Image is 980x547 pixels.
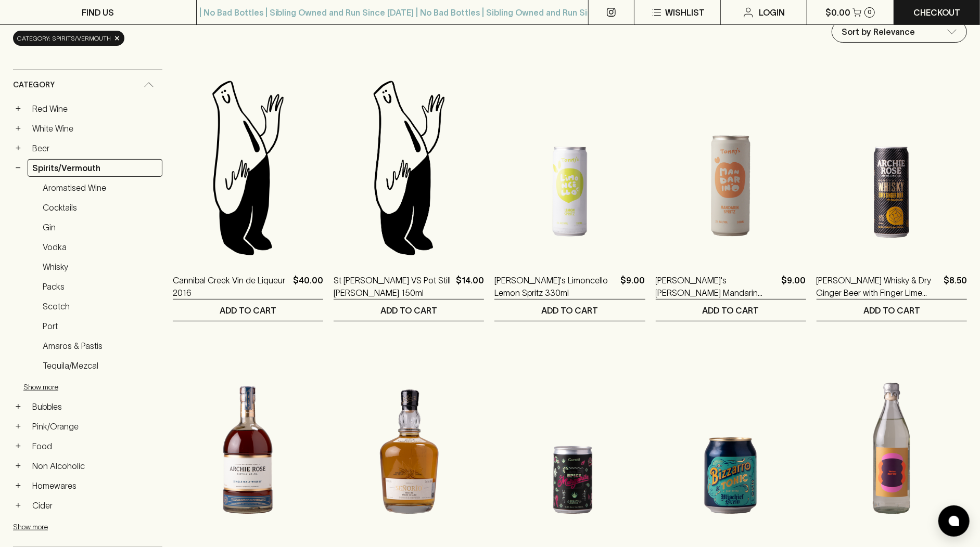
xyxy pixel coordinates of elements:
button: + [13,103,23,114]
img: Archie Rose Whisky & Dry Ginger Beer with Finger Lime 330ml [817,76,967,258]
p: $9.00 [621,274,645,299]
a: Gin [38,218,162,236]
img: Bizzarro x Mischief Brew Tonic Spritz 250ml [656,353,806,535]
a: Homewares [28,477,162,494]
button: + [13,143,23,153]
a: Food [28,437,162,455]
a: Red Wine [28,100,162,118]
a: Cocktails [38,199,162,216]
p: Sort by Relevance [842,25,915,38]
img: Blackhearts & Sparrows Man [334,76,484,258]
p: FIND US [82,6,114,19]
div: Category [13,70,162,100]
a: White Wine [28,120,162,137]
button: + [13,480,23,491]
button: Show more [23,376,160,398]
a: Port [38,317,162,335]
p: $40.00 [293,274,323,299]
button: + [13,500,23,511]
span: Category [13,79,55,92]
button: ADD TO CART [494,299,645,321]
a: Beer [28,139,162,157]
a: Packs [38,278,162,295]
a: Pink/Orange [28,418,162,435]
a: Cannibal Creek Vin de Liqueur 2016 [173,274,289,299]
a: Tequila/Mezcal [38,357,162,374]
p: Wishlist [665,6,705,19]
p: $14.00 [456,274,484,299]
p: ADD TO CART [220,304,276,317]
p: Checkout [913,6,960,19]
a: Cider [28,497,162,514]
img: Senorio Mezcal Anejo 100% De Agave 700ml [334,353,484,535]
span: Category: spirits/vermouth [17,33,111,44]
a: Spirits/Vermouth [28,159,162,177]
p: $0.00 [825,6,850,19]
div: Sort by Relevance [832,21,966,42]
a: Scotch [38,297,162,315]
a: Vodka [38,238,162,256]
a: [PERSON_NAME]'s [PERSON_NAME] Mandarin Spritz 330ml [656,274,778,299]
a: Aromatised Wine [38,179,162,197]
img: Archie Rose Single Malt Whisky [173,353,323,535]
p: 0 [868,9,872,15]
button: ADD TO CART [334,299,484,321]
p: Login [759,6,785,19]
a: [PERSON_NAME]'s Limoncello Lemon Spritz 330ml [494,274,616,299]
a: Non Alcoholic [28,457,162,475]
p: $9.00 [782,274,806,299]
button: Show more [13,516,149,538]
button: + [13,461,23,471]
p: $8.50 [944,274,967,299]
img: Curatif Spicy Margarita 130ml [494,353,645,535]
img: Veraison Our Pastis 500ml [817,353,967,535]
img: Blackhearts & Sparrows Man [173,76,323,258]
a: St [PERSON_NAME] VS Pot Still [PERSON_NAME] 150ml [334,274,452,299]
img: bubble-icon [949,516,959,526]
button: + [13,123,23,134]
img: Tommy's Mandarino Mandarin Spritz 330ml [656,76,806,258]
button: + [13,401,23,412]
p: ADD TO CART [703,304,759,317]
button: + [13,441,23,451]
button: ADD TO CART [656,299,806,321]
a: Whisky [38,258,162,276]
button: ADD TO CART [173,299,323,321]
span: × [114,33,120,44]
button: + [13,421,23,432]
img: Tommy's Limoncello Lemon Spritz 330ml [494,76,645,258]
a: Bubbles [28,398,162,415]
a: [PERSON_NAME] Whisky & Dry Ginger Beer with Finger Lime 330ml [817,274,939,299]
button: ADD TO CART [817,299,967,321]
button: − [13,163,23,173]
p: ADD TO CART [863,304,920,317]
a: Amaros & Pastis [38,337,162,355]
p: ADD TO CART [541,304,598,317]
p: ADD TO CART [380,304,437,317]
